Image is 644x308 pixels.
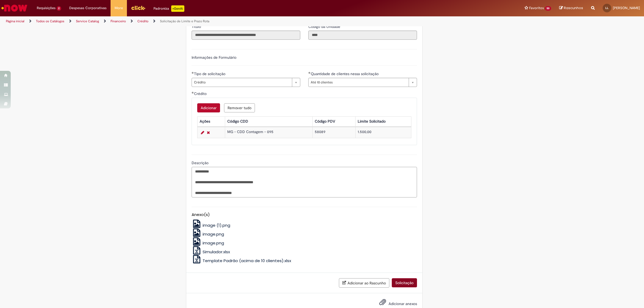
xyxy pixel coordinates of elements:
span: Crédito [194,91,208,96]
img: ServiceNow [1,3,28,13]
span: Até 10 clientes [311,78,406,87]
td: MG - CDD Contagem - 095 [225,127,312,138]
th: Limite Solicitado [355,116,411,126]
label: Somente leitura - Código da Unidade [308,24,341,29]
input: Título [192,31,300,40]
span: Obrigatório Preenchido [192,91,194,94]
a: Rascunhos [559,6,583,11]
a: Simulador.xlsx [192,249,230,255]
span: Favoritos [529,5,544,11]
ul: Trilhas de página [4,16,425,26]
span: Despesas Corporativas [69,5,107,11]
span: [PERSON_NAME] [613,6,640,10]
span: Somente leitura - Título [192,24,202,29]
button: Remove all rows for Crédito [224,103,255,112]
a: Financeiro [111,19,126,23]
input: Código da Unidade [308,31,417,40]
span: Somente leitura - Código da Unidade [308,24,341,29]
div: Padroniza [153,5,184,12]
h5: Anexo(s) [192,212,417,217]
span: 2 [57,6,61,11]
span: image.png [203,231,224,237]
span: Obrigatório Preenchido [192,72,194,74]
a: Solicitação de Limite e Prazo Rota [160,19,209,23]
span: Requisições [37,5,56,11]
a: Página inicial [6,19,24,23]
a: image.png [192,231,224,237]
td: 58089 [312,127,355,138]
a: Service Catalog [76,19,99,23]
span: Obrigatório Preenchido [308,72,311,74]
th: Ações [197,116,225,126]
span: LL [605,6,609,10]
button: Solicitação [392,278,417,287]
button: Add a row for Crédito [197,103,220,112]
button: Adicionar ao Rascunho [339,278,389,288]
span: More [115,5,123,11]
span: 50 [545,6,551,11]
p: +GenAi [171,5,184,12]
th: Código PDV [312,116,355,126]
span: image.png [203,240,224,246]
a: image (1).png [192,222,230,228]
td: 1.500,00 [355,127,411,138]
label: Somente leitura - Título [192,24,202,29]
a: Todos os Catálogos [36,19,64,23]
label: Informações de Formulário [192,55,236,60]
th: Código CDD [225,116,312,126]
span: Descrição [192,160,210,165]
span: Template Padrão (acima de 10 clientes).xlsx [203,258,291,263]
span: Simulador.xlsx [203,249,230,255]
a: image.png [192,240,224,246]
a: Template Padrão (acima de 10 clientes).xlsx [192,258,291,263]
span: Crédito [194,78,289,87]
textarea: Descrição [192,167,417,198]
a: Editar Linha 1 [200,129,206,136]
img: click_logo_yellow_360x200.png [131,4,145,12]
span: Adicionar anexos [389,301,417,306]
span: image (1).png [203,222,230,228]
a: Remover linha 1 [206,129,211,136]
span: Tipo de solicitação [194,71,226,76]
span: Rascunhos [564,5,583,10]
span: Quantidade de clientes nessa solicitação [311,71,380,76]
a: Crédito [137,19,148,23]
